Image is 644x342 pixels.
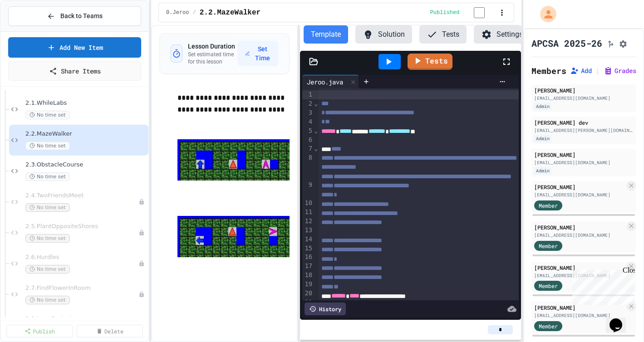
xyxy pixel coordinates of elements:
div: Admin [534,167,551,175]
span: Member [539,322,558,330]
div: 14 [302,235,314,244]
span: Published [430,9,460,16]
span: 2.3.ObstacleCourse [25,161,147,169]
iframe: chat widget [606,306,635,333]
div: 13 [302,226,314,235]
button: Assignment Settings [619,38,628,49]
div: [EMAIL_ADDRESS][DOMAIN_NAME] [534,312,625,319]
span: 2.5.PlantOppositeShores [25,223,138,230]
button: Tests [419,25,467,44]
div: [EMAIL_ADDRESS][DOMAIN_NAME] [534,95,633,102]
span: 2.6.Hurdles [25,254,138,261]
div: Unpublished [138,230,145,236]
div: 15 [302,244,314,253]
iframe: chat widget [569,266,635,305]
span: No time set [25,296,70,304]
button: Settings [474,25,530,44]
button: Back to Teams [8,6,141,26]
button: Set Time [238,41,278,66]
div: My Account [531,4,559,24]
div: 5 [302,127,314,136]
div: 9 [302,181,314,199]
a: Tests [408,54,452,70]
div: 21 [302,298,314,307]
div: 4 [302,117,314,127]
button: Solution [355,25,412,44]
span: 2.4.TwoFriendsMeet [25,192,138,200]
span: Member [539,201,558,210]
span: No time set [25,142,70,150]
span: 2.8.JerooProject [25,315,138,323]
div: 12 [302,217,314,226]
a: Share Items [8,61,141,81]
span: Fold line [314,127,318,134]
h2: Members [531,64,566,77]
div: [EMAIL_ADDRESS][DOMAIN_NAME] [534,159,633,166]
a: Delete [77,325,143,337]
div: [PERSON_NAME] [534,264,625,272]
span: Fold line [314,145,318,152]
h3: Lesson Duration [188,42,238,51]
input: publish toggle [463,7,496,18]
div: 16 [302,253,314,262]
span: 2.7.FindFlowerInRoom [25,284,138,292]
div: 18 [302,271,314,280]
span: 2.2.MazeWalker [200,7,261,18]
div: [EMAIL_ADDRESS][DOMAIN_NAME] [534,191,625,198]
h1: APCSA 2025-26 [531,37,602,49]
p: Set estimated time for this lesson [188,51,238,65]
div: 10 [302,199,314,208]
div: Unpublished [138,199,145,205]
span: Fold line [314,100,318,107]
div: 7 [302,144,314,153]
div: Unpublished [138,260,145,267]
span: / [193,9,196,16]
div: [PERSON_NAME] [534,86,633,94]
div: 1 [302,90,314,99]
div: [EMAIL_ADDRESS][PERSON_NAME][DOMAIN_NAME] [534,127,633,134]
div: 17 [302,262,314,271]
div: Chat with us now!Close [4,4,63,58]
div: Admin [534,135,551,142]
span: No time set [25,265,70,274]
span: 2.1.WhileLabs [25,99,147,107]
span: No time set [25,234,70,243]
div: 11 [302,208,314,217]
div: [PERSON_NAME] [534,151,633,159]
div: [PERSON_NAME] dev [534,118,633,127]
button: Grades [604,66,636,75]
div: Content is published and visible to students [430,7,496,18]
div: 3 [302,108,314,117]
div: Jeroo.java [302,77,348,87]
div: 2 [302,99,314,108]
span: No time set [25,111,70,119]
div: History [305,303,346,315]
span: Member [539,282,558,290]
div: [EMAIL_ADDRESS][DOMAIN_NAME] [534,232,625,239]
span: Member [539,242,558,250]
div: 20 [302,289,314,298]
span: No time set [25,172,70,181]
a: Add New Item [8,37,141,58]
span: 0.Jeroo [166,9,189,16]
div: [EMAIL_ADDRESS][DOMAIN_NAME] [534,272,625,279]
div: [PERSON_NAME] [534,303,625,312]
div: [PERSON_NAME] [534,223,625,231]
a: Publish [6,325,73,337]
div: Unpublished [138,291,145,298]
div: 8 [302,153,314,181]
span: | [595,65,600,76]
div: [PERSON_NAME] [534,183,625,191]
button: Click to see fork details [606,38,615,49]
button: Add [570,66,592,75]
div: 19 [302,280,314,289]
div: 6 [302,136,314,145]
button: Template [304,25,348,44]
span: No time set [25,203,70,212]
div: Admin [534,103,551,110]
span: 2.2.MazeWalker [25,130,147,138]
span: Back to Teams [60,11,103,21]
div: Jeroo.java [302,75,359,88]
